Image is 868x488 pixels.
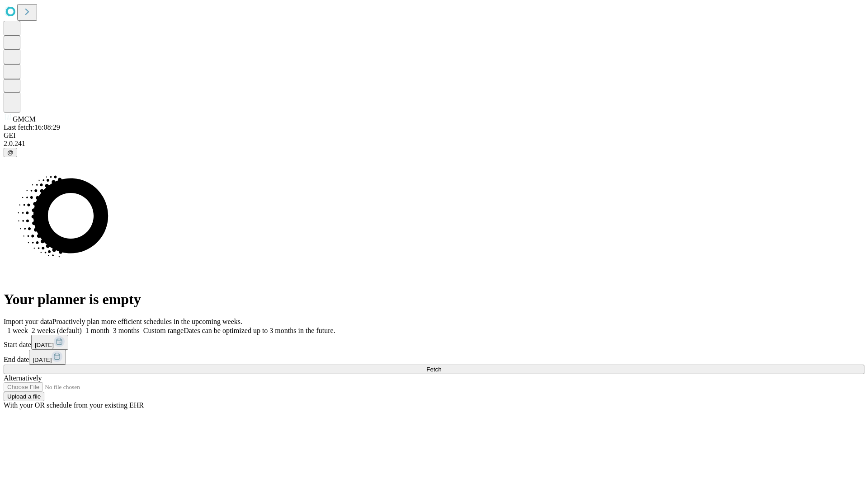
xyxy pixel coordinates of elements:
[4,123,60,131] span: Last fetch: 16:08:29
[184,327,335,334] span: Dates can be optimized up to 3 months in the future.
[7,327,28,334] span: 1 week
[4,401,144,409] span: With your OR schedule from your existing EHR
[143,327,184,334] span: Custom range
[13,115,36,123] span: GMCM
[4,291,864,308] h1: Your planner is empty
[4,148,17,157] button: @
[31,335,68,350] button: [DATE]
[33,357,52,363] span: [DATE]
[4,365,864,374] button: Fetch
[4,335,864,350] div: Start date
[7,149,14,156] span: @
[52,318,242,325] span: Proactively plan more efficient schedules in the upcoming weeks.
[35,342,54,348] span: [DATE]
[4,140,864,148] div: 2.0.241
[4,374,42,382] span: Alternatively
[4,350,864,365] div: End date
[4,131,864,140] div: GEI
[4,318,52,325] span: Import your data
[85,327,109,334] span: 1 month
[426,366,441,373] span: Fetch
[113,327,140,334] span: 3 months
[29,350,66,365] button: [DATE]
[4,392,44,401] button: Upload a file
[32,327,82,334] span: 2 weeks (default)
